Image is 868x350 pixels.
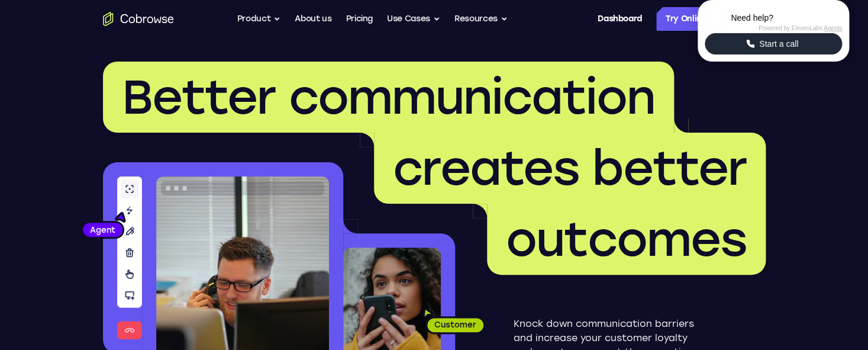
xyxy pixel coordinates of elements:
a: About us [295,7,331,31]
button: Resources [454,7,508,31]
a: Dashboard [598,7,642,31]
button: Product [237,7,281,31]
span: creates better [393,140,747,197]
a: Try Online Demo [656,7,766,31]
span: outcomes [506,211,747,268]
a: Pricing [346,7,373,31]
button: Use Cases [387,7,440,31]
a: Go to the home page [103,12,174,26]
span: Better communication [122,69,655,126]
